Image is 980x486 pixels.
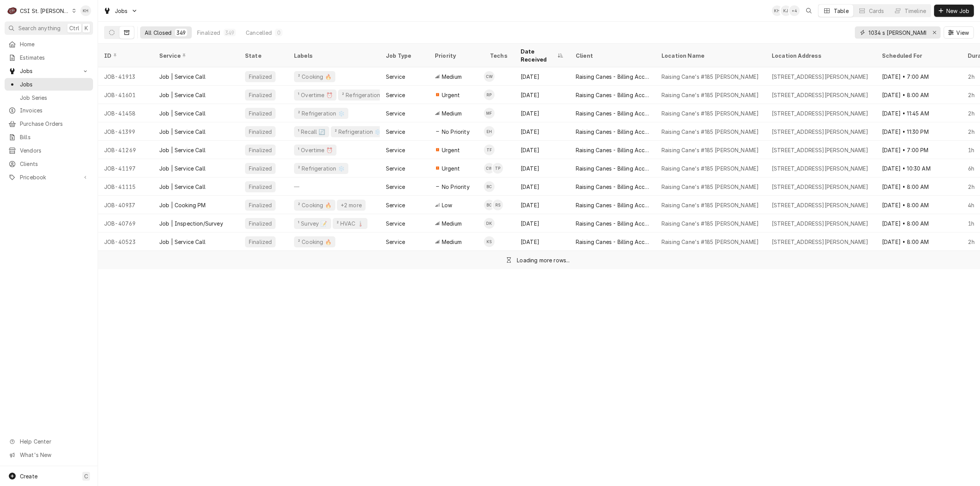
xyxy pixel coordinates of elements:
div: Job | Service Call [159,164,206,172]
div: Ryan Smith's Avatar [492,200,503,210]
span: View [955,29,970,37]
div: Techs [490,52,508,60]
div: DK [484,218,495,229]
div: Date Received [521,47,556,63]
span: Urgent [442,91,460,99]
div: Priority [435,52,476,60]
div: State [245,52,282,60]
div: ² Cooking 🔥 [297,201,332,209]
div: Raising Cane's #185 [PERSON_NAME] [661,201,759,209]
div: Drew Koonce's Avatar [484,218,495,229]
div: ¹ Recall 🔄 [297,128,326,136]
a: Go to Jobs [100,5,141,17]
span: Jobs [20,80,89,88]
div: JOB-41913 [98,67,153,86]
div: Finalized [197,29,220,37]
div: ² Refrigeration ❄️ [341,91,389,99]
div: [DATE] • 8:00 AM [876,86,962,104]
div: ² Refrigeration ❄️ [297,109,345,117]
div: Service [386,146,405,154]
input: Keyword search [869,26,926,39]
div: Service [159,52,231,60]
div: Service [386,164,405,172]
button: Search anythingCtrlK [5,21,93,35]
div: Finalized [248,183,273,191]
div: Raising Cane's #185 [PERSON_NAME] [661,109,759,117]
div: Service [386,109,405,117]
div: Location Name [661,52,758,60]
div: Raising Cane's #185 [PERSON_NAME] [661,183,759,191]
div: Job | Service Call [159,238,206,246]
div: JOB-41197 [98,159,153,177]
div: Raising Cane's #185 [PERSON_NAME] [661,73,759,81]
div: KJ [781,5,791,16]
div: Cards [869,7,884,15]
div: KH [772,5,782,16]
div: Loading more rows... [517,256,570,264]
div: [DATE] • 7:00 PM [876,141,962,159]
div: [DATE] [514,104,570,122]
div: Brad Cope's Avatar [484,181,495,192]
div: JOB-41601 [98,86,153,104]
span: C [84,472,88,480]
span: Ctrl [69,24,79,32]
span: Medium [442,219,462,228]
span: New Job [945,7,971,15]
div: KS [484,236,495,247]
div: Raising Canes - Billing Account [576,128,649,136]
span: Medium [442,238,462,246]
div: Job | Service Call [159,73,206,81]
div: Ryan Potts's Avatar [484,89,495,100]
a: Bills [5,131,93,143]
div: BC [484,200,495,210]
div: JOB-40937 [98,196,153,214]
div: BC [484,181,495,192]
div: ID [104,52,145,60]
div: Raising Canes - Billing Account [576,91,649,99]
div: Chuck Wamboldt's Avatar [484,71,495,82]
div: Job | Service Call [159,91,206,99]
div: Finalized [248,128,273,136]
div: ² Cooking 🔥 [297,73,332,81]
div: [DATE] [514,177,570,196]
div: Job | Service Call [159,109,206,117]
span: Home [20,40,89,48]
div: Raising Cane's #185 [PERSON_NAME] [661,164,759,172]
div: [DATE] • 7:00 AM [876,67,962,86]
a: Invoices [5,104,93,117]
span: Urgent [442,146,460,154]
div: KH [80,5,91,16]
span: Urgent [442,164,460,172]
div: Ken Jiricek's Avatar [781,5,791,16]
div: JOB-41458 [98,104,153,122]
div: [DATE] [514,196,570,214]
div: Erick Hudgens's Avatar [484,126,495,137]
div: Raising Canes - Billing Account [576,73,649,81]
div: Finalized [248,146,273,154]
div: Scheduled For [882,52,954,60]
div: MF [484,108,495,119]
div: [STREET_ADDRESS][PERSON_NAME] [772,219,869,228]
span: Bills [20,133,89,141]
div: [DATE] [514,122,570,141]
span: Search anything [18,24,60,32]
div: Job | Cooking PM [159,201,206,209]
div: 349 [176,29,186,37]
a: Job Series [5,91,93,104]
div: + 4 [789,5,800,16]
div: +2 more [340,201,363,209]
div: Kelsey Hetlage's Avatar [80,5,91,16]
span: Jobs [20,67,78,75]
div: RS [492,200,503,210]
div: ² Refrigeration ❄️ [334,128,382,136]
span: Low [442,201,452,209]
div: TP [492,163,503,174]
div: CW [484,71,495,82]
a: Go to Help Center [5,435,93,448]
div: Finalized [248,219,273,228]
div: EH [484,126,495,137]
div: Raising Cane's #185 [PERSON_NAME] [661,128,759,136]
a: Jobs [5,78,93,91]
span: No Priority [442,183,470,191]
div: CSI St. [PERSON_NAME] [20,7,70,15]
